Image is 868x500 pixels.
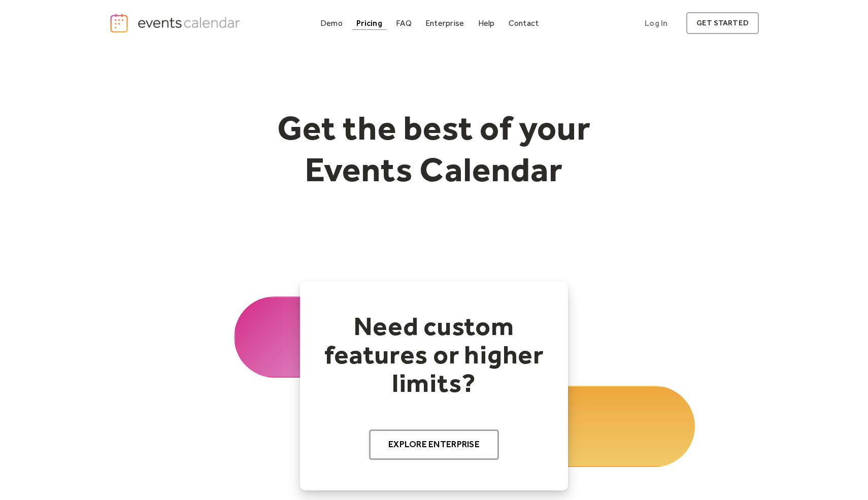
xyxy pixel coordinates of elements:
div: Contact [509,20,539,26]
div: Enterprise [425,20,464,26]
div: Pricing [356,20,382,26]
a: Log In [635,12,678,34]
a: Enterprise [421,16,468,30]
div: FAQ [396,20,412,26]
a: Demo [316,16,347,30]
a: Help [474,16,499,30]
h1: Get the best of your Events Calendar [239,107,629,190]
a: get started [686,12,759,34]
a: FAQ [392,16,416,30]
div: Demo [320,20,343,26]
div: Help [478,20,495,26]
h2: Need custom features or higher limits? [320,312,548,397]
a: Pricing [352,16,386,30]
a: Contact [505,16,543,30]
a: Explore Enterprise [369,429,499,460]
